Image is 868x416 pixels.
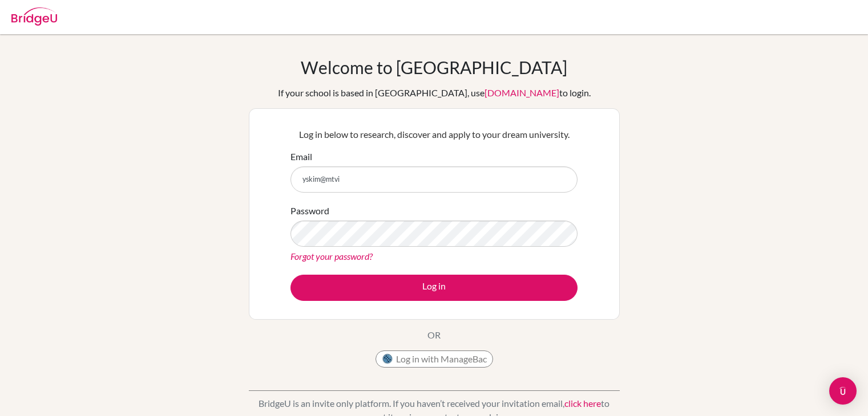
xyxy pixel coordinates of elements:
[829,377,857,405] div: Open Intercom Messenger
[427,328,441,342] p: OR
[290,204,329,218] label: Password
[485,87,559,98] a: [DOMAIN_NAME]
[301,57,567,78] h1: Welcome to [GEOGRAPHIC_DATA]
[278,86,591,100] div: If your school is based in [GEOGRAPHIC_DATA], use to login.
[290,275,578,301] button: Log in
[290,150,312,164] label: Email
[11,7,57,26] img: Bridge-U
[290,128,578,141] p: Log in below to research, discover and apply to your dream university.
[376,350,493,368] button: Log in with ManageBac
[564,398,601,409] a: click here
[290,251,373,262] a: Forgot your password?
